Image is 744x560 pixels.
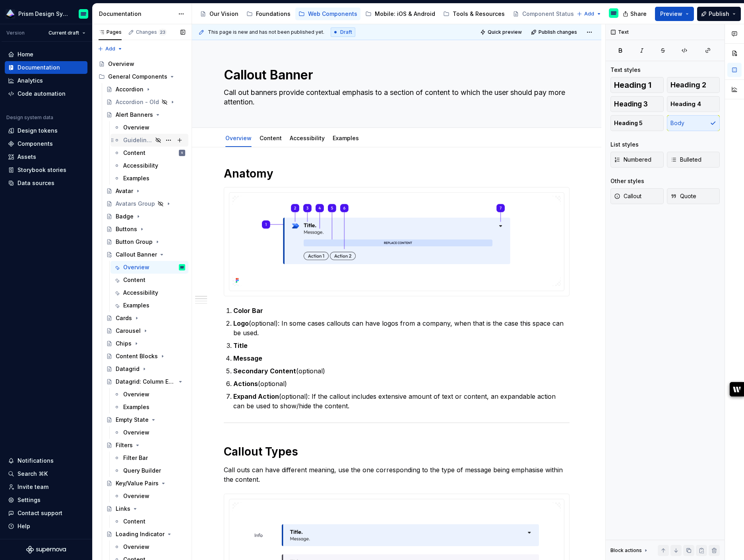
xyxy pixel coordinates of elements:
div: Block actions [610,545,649,556]
div: Overview [222,129,255,146]
div: Invite team [17,483,48,491]
div: Chips [116,340,132,348]
div: Documentation [99,10,174,18]
div: Overview [123,390,149,398]
div: Overview [123,543,149,551]
div: S [181,149,183,157]
a: Datagrid: Column Editor [103,375,188,388]
button: Add [574,8,604,19]
span: This page is new and has not been published yet. [208,29,324,35]
a: Links [103,502,188,515]
div: Code automation [17,90,66,98]
a: Overview [110,121,188,134]
div: Links [116,505,130,513]
a: Overview [225,135,252,141]
div: General Components [95,70,188,83]
div: Filter Bar [123,454,148,462]
button: Numbered [610,152,664,168]
a: Analytics [5,74,87,87]
strong: Logo [233,319,249,327]
a: Overview [110,541,188,553]
a: Examples [333,135,359,141]
span: Draft [340,29,352,35]
strong: Color Bar [233,307,263,315]
div: Contact support [17,509,62,517]
a: Component Status [510,8,586,20]
a: Storybook stories [5,164,87,176]
button: Contact support [5,507,87,519]
a: Overview [110,426,188,439]
button: Bulleted [667,152,720,168]
a: Content [260,135,282,141]
a: Accessibility [290,135,325,141]
a: Alert Banners [103,108,188,121]
a: Guidelines [110,134,188,147]
div: Assets [17,153,36,161]
div: Components [17,140,53,148]
div: Pages [99,29,122,35]
div: Guidelines [123,136,153,144]
a: Tools & Resources [440,8,508,20]
a: Callout Banner [103,248,188,261]
a: Content [110,274,188,286]
div: Text styles [610,66,641,74]
a: Content Blocks [103,350,188,363]
a: Design tokens [5,124,87,137]
div: List styles [610,141,639,149]
div: Datagrid: Column Editor [116,378,176,386]
button: Heading 2 [667,77,720,93]
div: Content [123,149,145,157]
div: Tools & Resources [453,10,505,18]
a: Filters [103,439,188,452]
div: Page tree [197,6,573,22]
div: Avatars Group [116,200,155,208]
strong: Secondary Content [233,367,296,375]
div: Web Components [308,10,357,18]
strong: Expand Action [233,392,279,400]
a: Loading Indicator [103,528,188,541]
a: Badge [103,210,188,223]
div: Settings [17,496,41,504]
a: Carousel [103,324,188,337]
img: Emiliano Rodriguez [609,8,618,18]
a: Accordion - Old [103,96,188,108]
textarea: Callout Banner [222,66,568,85]
p: Call outs can have different meaning, use the one corresponding to the type of message being emph... [224,465,570,484]
div: General Components [108,73,167,81]
a: Our Vision [197,8,242,20]
a: Empty State [103,413,188,426]
span: Bulleted [670,156,701,164]
a: Accessibility [110,159,188,172]
div: Examples [123,301,149,309]
div: Callout Banner [116,251,157,259]
strong: Title [233,342,248,350]
h1: Callout Types [224,444,570,459]
div: Foundations [256,10,291,18]
p: (optional): If the callout includes extensive amount of text or content, an expandable action can... [233,392,570,411]
button: Callout [610,188,664,204]
button: Quote [667,188,720,204]
svg: Supernova Logo [26,546,66,554]
div: Data sources [17,179,54,187]
div: Overview [123,263,149,271]
button: Heading 3 [610,96,664,112]
div: Accordion [116,85,143,93]
button: Heading 4 [667,96,720,112]
a: Examples [110,299,188,312]
a: Components [5,137,87,150]
button: Quick preview [478,27,525,38]
a: Overview [110,490,188,502]
span: Heading 1 [614,81,651,89]
span: Heading 2 [670,81,706,89]
div: Badge [116,212,134,220]
button: Current draft [45,27,89,39]
img: Emiliano Rodriguez [179,264,185,270]
button: Heading 5 [610,115,664,131]
div: Content [123,276,145,284]
span: Heading 3 [614,100,648,108]
div: Accessibility [123,162,158,170]
div: Accessibility [123,289,158,297]
a: Code automation [5,87,87,100]
span: 23 [159,29,167,35]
